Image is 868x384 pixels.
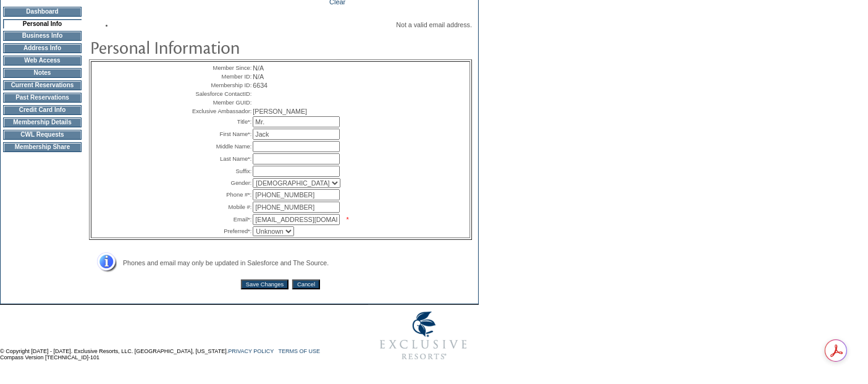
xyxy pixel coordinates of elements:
[3,142,82,152] td: Membership Share
[189,141,251,152] td: Middle Name:
[189,90,251,98] td: Salesforce ContactID:
[253,73,264,80] span: N/A
[228,348,274,354] a: PRIVACY POLICY
[253,64,264,72] span: N/A
[189,129,251,140] td: First Name*:
[189,82,251,89] td: Membership ID:
[292,279,320,289] input: Cancel
[3,80,82,90] td: Current Reservations
[189,73,251,80] td: Member ID:
[368,305,479,367] img: Exclusive Resorts
[3,43,82,53] td: Address Info
[114,21,472,28] li: Not a valid email address.
[3,130,82,140] td: CWL Requests
[3,117,82,127] td: Membership Details
[189,153,251,164] td: Last Name*:
[189,166,251,177] td: Suffix:
[3,93,82,103] td: Past Reservations
[3,105,82,115] td: Credit Card Info
[89,252,117,273] img: Address Info
[189,202,251,213] td: Mobile #:
[189,116,251,127] td: Title*:
[241,279,289,289] input: Save Changes
[189,178,251,188] td: Gender:
[279,348,321,354] a: TERMS OF USE
[189,189,251,200] td: Phone #*:
[189,108,251,115] td: Exclusive Ambassador:
[3,68,82,78] td: Notes
[3,31,82,41] td: Business Info
[189,214,251,225] td: Email*:
[253,82,268,89] span: 6634
[189,64,251,72] td: Member Since:
[3,7,82,17] td: Dashboard
[3,56,82,66] td: Web Access
[90,35,337,59] img: pgTtlPersonalInfo.gif
[123,259,329,267] span: Phones and email may only be updated in Salesforce and The Source.
[189,99,251,106] td: Member GUID:
[3,19,82,28] td: Personal Info
[189,226,251,236] td: Preferred*:
[253,108,307,115] span: [PERSON_NAME]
